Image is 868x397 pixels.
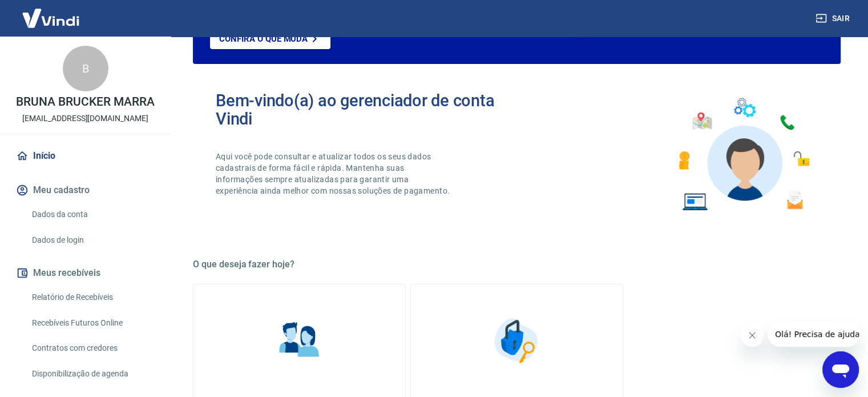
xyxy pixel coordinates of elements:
[822,351,859,388] iframe: Botão para abrir a janela de mensagens
[16,96,154,108] p: BRUNA BRUCKER MARRA
[14,178,157,203] button: Meu cadastro
[210,29,330,49] a: Confira o que muda
[27,311,157,335] a: Recebíveis Futuros Online
[216,151,452,197] p: Aqui você pode consultar e atualizar todos os seus dados cadastrais de forma fácil e rápida. Mant...
[27,362,157,386] a: Disponibilização de agenda
[668,91,818,218] img: Imagem de um avatar masculino com diversos icones exemplificando as funcionalidades do gerenciado...
[741,324,764,347] iframe: Fechar mensagem
[813,8,854,29] button: Sair
[27,203,157,226] a: Dados da conta
[27,336,157,360] a: Contratos com credores
[271,312,328,369] img: Informações pessoais
[219,34,308,44] p: Confira o que muda
[488,312,546,369] img: Segurança
[27,286,157,309] a: Relatório de Recebíveis
[216,91,517,128] h2: Bem-vindo(a) ao gerenciador de conta Vindi
[7,8,96,17] span: Olá! Precisa de ajuda?
[63,46,108,91] div: B
[14,143,157,169] a: Início
[14,260,157,286] button: Meus recebíveis
[193,259,841,270] h5: O que deseja fazer hoje?
[27,228,157,252] a: Dados de login
[22,113,148,125] p: [EMAIL_ADDRESS][DOMAIN_NAME]
[768,322,859,347] iframe: Mensagem da empresa
[14,1,88,35] img: Vindi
